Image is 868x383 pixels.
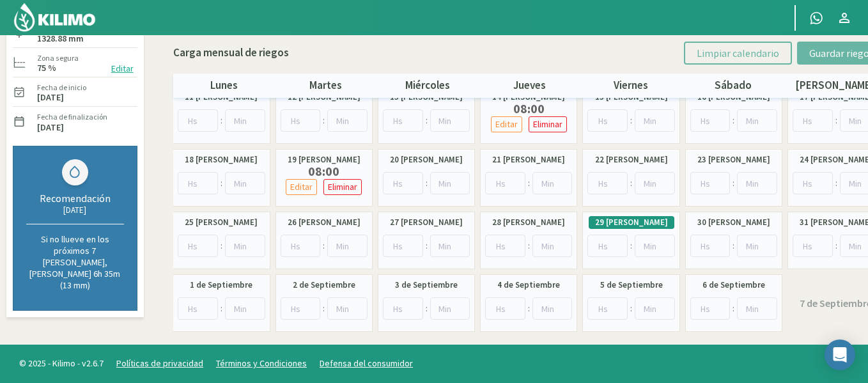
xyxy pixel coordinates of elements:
label: 3 de Septiembre [395,279,458,292]
input: Min [635,172,675,194]
input: Hs [587,172,628,194]
span: : [835,176,837,190]
span: : [732,176,734,190]
input: Min [737,109,777,132]
input: Min [430,109,470,132]
input: Hs [690,172,731,194]
p: sábado [682,77,784,94]
input: Hs [178,297,218,320]
input: Hs [178,109,218,132]
input: Min [327,235,368,257]
img: Kilimo [13,2,97,33]
label: 6 de Septiembre [702,279,765,292]
input: Hs [281,297,321,320]
label: 19 [PERSON_NAME] [288,153,360,166]
input: Min [430,172,470,194]
p: lunes [173,77,275,94]
div: [DATE] [26,205,124,215]
p: jueves [479,77,580,94]
label: 27 [PERSON_NAME] [390,216,463,229]
input: Hs [485,235,525,257]
input: Hs [587,235,628,257]
input: Hs [793,109,833,132]
p: Eliminar [533,117,562,132]
div: Open Intercom Messenger [825,340,855,370]
input: Hs [587,109,628,132]
input: Hs [690,297,731,320]
label: 5 de Septiembre [600,279,663,292]
div: Recomendación [26,192,124,205]
p: Editar [495,117,518,132]
label: 20 [PERSON_NAME] [390,153,463,166]
label: 1328.88 mm [37,35,84,43]
input: Hs [281,109,321,132]
label: Fecha de finalización [37,111,107,123]
input: Min [635,235,675,257]
label: 08:00 [283,166,365,176]
span: : [323,114,325,127]
input: Hs [178,172,218,194]
button: Limpiar calendario [684,42,792,65]
a: Términos y Condiciones [216,357,307,369]
input: Min [225,235,265,257]
span: : [835,114,837,127]
label: 29 [PERSON_NAME] [595,216,668,229]
label: 18 [PERSON_NAME] [185,153,258,166]
label: 4 de Septiembre [497,279,560,292]
input: Hs [690,235,731,257]
span: Limpiar calendario [697,47,779,59]
input: Hs [383,235,423,257]
span: : [732,302,734,315]
label: [DATE] [37,93,64,102]
span: : [732,114,734,127]
span: : [221,176,222,190]
span: : [323,239,325,253]
input: Hs [178,235,218,257]
span: : [323,302,325,315]
span: : [221,114,222,127]
span: : [528,302,530,315]
span: : [528,176,530,190]
input: Hs [383,172,423,194]
span: : [732,239,734,253]
input: Hs [383,297,423,320]
input: Hs [485,172,525,194]
label: [DATE] [37,123,64,132]
a: Políticas de privacidad [116,357,203,369]
span: : [630,176,632,190]
label: Zona segura [37,52,79,64]
span: : [528,239,530,253]
label: 22 [PERSON_NAME] [595,153,668,166]
p: viernes [580,77,682,94]
label: 25 [PERSON_NAME] [185,216,258,229]
p: Si no llueve en los próximos 7 [PERSON_NAME], [PERSON_NAME] 6h 35m (13 mm) [26,233,124,291]
label: 28 [PERSON_NAME] [492,216,565,229]
input: Min [430,235,470,257]
button: Editar [107,61,137,76]
label: 2 de Septiembre [293,279,355,292]
input: Min [225,297,265,320]
a: Defensa del consumidor [320,357,413,369]
input: Min [635,297,675,320]
span: : [221,239,222,253]
input: Min [737,235,777,257]
label: 1 de Septiembre [190,279,252,292]
span: : [630,114,632,127]
p: Eliminar [328,180,357,194]
button: Editar [286,179,317,195]
input: Hs [587,297,628,320]
input: Hs [485,297,525,320]
input: Min [430,297,470,320]
label: 23 [PERSON_NAME] [697,153,770,166]
span: : [426,302,428,315]
input: Hs [690,109,731,132]
span: : [426,239,428,253]
input: Hs [383,109,423,132]
input: Min [327,109,368,132]
label: Fecha de inicio [37,82,86,93]
span: © 2025 - Kilimo - v2.6.7 [13,357,110,370]
label: 26 [PERSON_NAME] [288,216,360,229]
p: miércoles [376,77,478,94]
p: Editar [290,180,313,194]
input: Min [635,109,675,132]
